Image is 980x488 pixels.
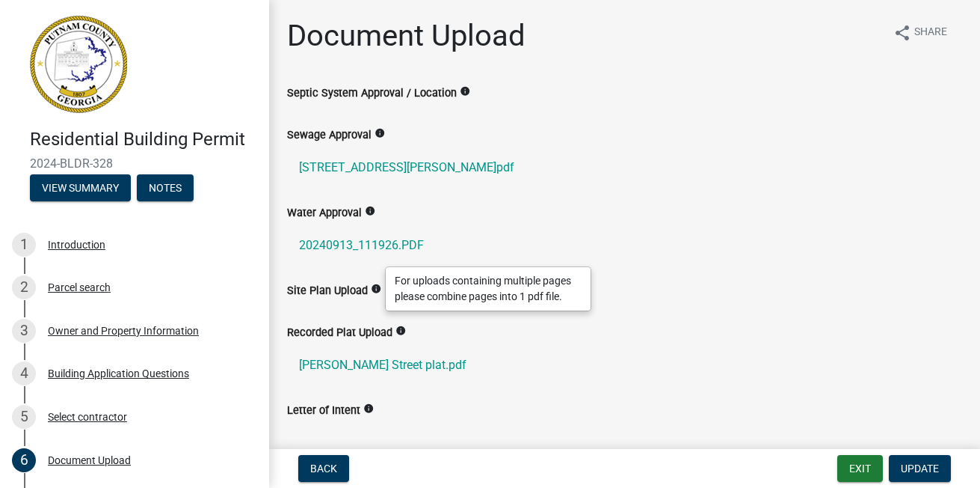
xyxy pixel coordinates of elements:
label: Letter of Intent [287,406,360,416]
label: Sewage Approval [287,130,372,141]
button: Exit [837,455,883,482]
button: Notes [137,174,194,201]
i: info [371,284,381,294]
div: Parcel search [48,282,111,293]
button: View Summary [30,174,131,201]
i: info [365,206,375,216]
i: share [893,24,911,42]
span: Back [310,463,337,475]
label: Site Plan Upload [287,286,368,296]
a: [PERSON_NAME] Street plat.pdf [287,347,962,383]
div: Introduction [48,240,105,250]
label: Water Approval [287,208,362,219]
a: [STREET_ADDRESS][PERSON_NAME]pdf [287,150,962,186]
i: info [375,128,385,138]
div: For uploads containing multiple pages please combine pages into 1 pdf file. [386,267,591,311]
div: 5 [12,405,36,429]
wm-modal-confirm: Summary [30,183,131,195]
span: 2024-BLDR-328 [30,156,239,171]
div: Owner and Property Information [48,326,199,336]
h4: Residential Building Permit [30,129,257,150]
div: 2 [12,275,36,299]
div: Select contractor [48,412,127,422]
label: Septic System Approval / Location [287,88,457,99]
div: 4 [12,362,36,385]
div: 1 [12,233,36,257]
img: Putnam County, Georgia [30,16,127,113]
button: Update [889,455,951,482]
span: Update [901,463,939,475]
div: Building Application Questions [48,368,189,379]
a: 20240913_111926.PDF [287,228,962,263]
div: Document Upload [48,455,131,466]
div: 3 [12,319,36,343]
i: info [363,403,374,414]
button: shareShare [881,18,959,47]
label: Recorded Plat Upload [287,328,392,338]
i: info [395,326,406,336]
wm-modal-confirm: Notes [137,183,194,195]
i: info [460,86,470,97]
span: Share [914,24,947,42]
div: 6 [12,448,36,472]
h1: Document Upload [287,18,526,54]
button: Back [298,455,349,482]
